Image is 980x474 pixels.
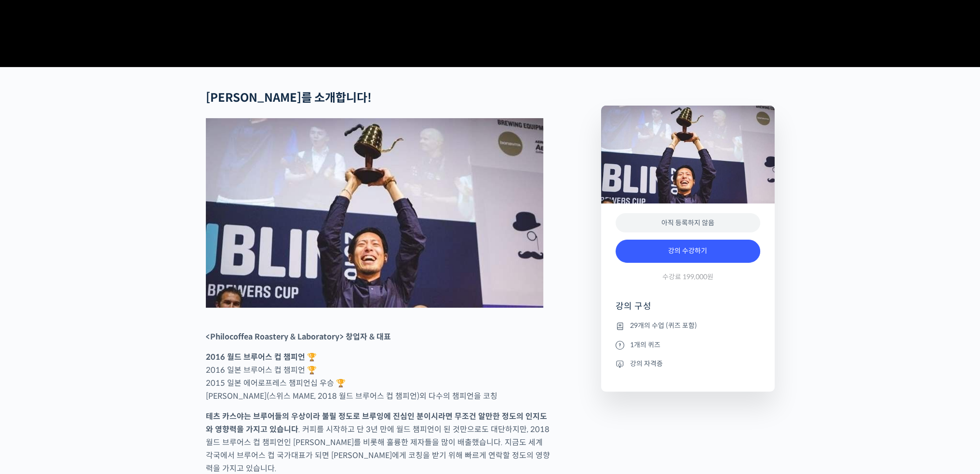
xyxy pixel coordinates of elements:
[124,306,185,330] a: 설정
[3,306,64,330] a: 홈
[616,320,760,332] li: 29개의 수업 (퀴즈 포함)
[30,320,36,328] span: 홈
[616,213,760,233] div: 아직 등록하지 않음
[616,358,760,369] li: 강의 자격증
[149,320,161,328] span: 설정
[616,300,760,320] h4: 강의 구성
[616,339,760,351] li: 1개의 퀴즈
[206,332,391,342] strong: <Philocoffea Roastery & Laboratory> 창업자 & 대표
[64,306,124,330] a: 대화
[206,352,317,362] strong: 2016 월드 브루어스 컵 챔피언 🏆
[206,91,550,105] h2: [PERSON_NAME]를 소개합니다!
[206,351,550,403] p: 2016 일본 브루어스 컵 챔피언 🏆 2015 일본 에어로프레스 챔피언십 우승 🏆 [PERSON_NAME](스위스 MAME, 2018 월드 브루어스 컵 챔피언)외 다수의 챔피...
[206,411,547,434] strong: 테츠 카스야는 브루어들의 우상이라 불릴 정도로 브루잉에 진심인 분이시라면 무조건 알만한 정도의 인지도와 영향력을 가지고 있습니다
[616,240,760,263] a: 강의 수강하기
[88,321,100,328] span: 대화
[662,272,713,282] span: 수강료 199,000원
